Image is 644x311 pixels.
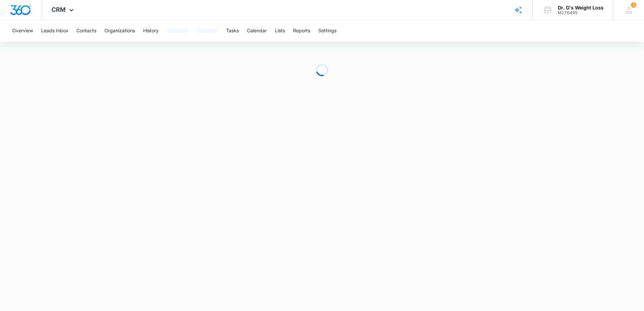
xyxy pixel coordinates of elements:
[52,6,66,13] span: CRM
[76,20,96,42] button: Contacts
[275,20,285,42] button: Lists
[631,2,636,8] span: 1
[247,20,267,42] button: Calendar
[558,5,604,10] div: account name
[558,10,604,15] div: account id
[143,20,159,42] button: History
[104,20,135,42] button: Organizations
[12,20,33,42] button: Overview
[293,20,310,42] button: Reports
[41,20,68,42] button: Leads Inbox
[631,2,636,8] div: notifications count
[226,20,239,42] button: Tasks
[318,20,336,42] button: Settings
